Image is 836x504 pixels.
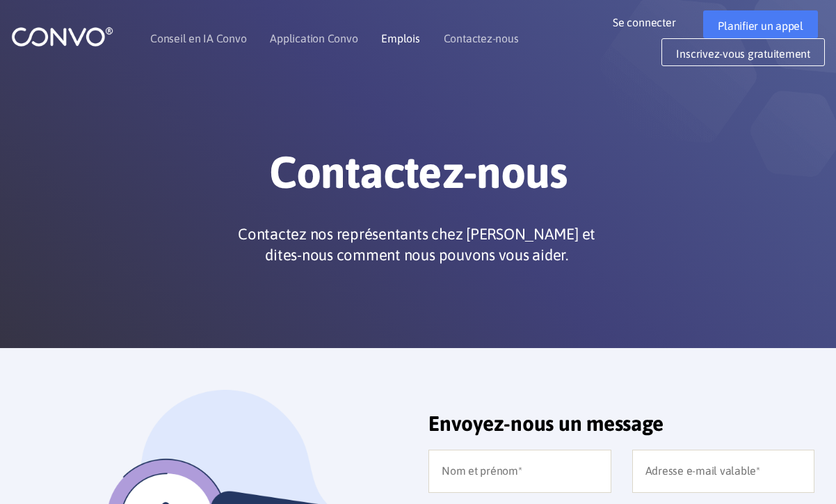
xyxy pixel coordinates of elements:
[661,38,825,66] a: Inscrivez-vous gratuitement
[613,16,675,29] font: Se connecter
[444,33,519,44] a: Contactez-nous
[428,411,663,435] font: Envoyez-nous un message
[703,10,818,38] a: Planifier un appel
[676,47,810,60] font: Inscrivez-vous gratuitement
[269,146,567,198] font: Contactez-nous
[718,19,803,32] font: Planifier un appel
[613,10,696,33] a: Se connecter
[238,225,595,264] font: Contactez nos représentants chez [PERSON_NAME] et dites-nous comment nous pouvons vous aider.
[444,32,519,45] font: Contactez-nous
[381,32,419,45] font: Emplois
[150,33,246,44] a: Conseil en IA Convo
[270,32,357,45] font: Application Convo
[150,32,246,45] font: Conseil en IA Convo
[632,450,815,493] input: Adresse e-mail valable*
[428,450,611,493] input: Nom et prénom*
[270,33,357,44] a: Application Convo
[11,26,113,47] img: logo_1.png
[381,33,419,44] a: Emplois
